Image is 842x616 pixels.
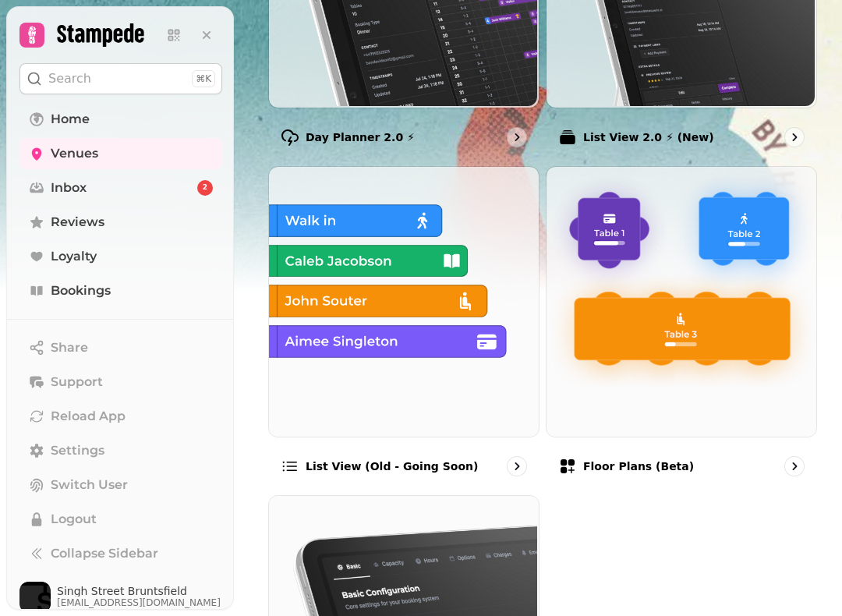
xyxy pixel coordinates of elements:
a: Floor Plans (beta)Floor Plans (beta) [546,166,817,489]
span: Settings [51,441,104,460]
span: Venues [51,144,98,163]
span: Singh Street Bruntsfield [57,586,221,597]
span: 2 [203,182,207,193]
span: Logout [51,510,97,529]
span: Switch User [51,476,128,494]
span: [EMAIL_ADDRESS][DOMAIN_NAME] [57,597,221,609]
a: Venues [19,138,222,169]
span: Support [51,373,103,391]
p: Day Planner 2.0 ⚡ [306,129,415,145]
svg: go to [509,458,525,474]
svg: go to [787,458,802,474]
img: List view (Old - going soon) [267,165,537,435]
img: User avatar [19,582,51,613]
button: Logout [19,504,222,535]
button: Search⌘K [19,63,222,94]
span: Reload App [51,407,126,426]
a: Reviews [19,207,222,238]
span: Collapse Sidebar [51,544,158,563]
button: Reload App [19,401,222,432]
span: Reviews [51,213,104,232]
div: ⌘K [192,70,215,87]
p: Search [48,69,91,88]
img: Floor Plans (beta) [545,165,815,435]
span: Inbox [51,179,87,197]
p: List view (Old - going soon) [306,458,478,474]
p: List View 2.0 ⚡ (New) [583,129,714,145]
button: User avatarSingh Street Bruntsfield[EMAIL_ADDRESS][DOMAIN_NAME] [19,582,222,613]
a: Bookings [19,275,222,306]
svg: go to [509,129,525,145]
a: Loyalty [19,241,222,272]
span: Share [51,338,88,357]
span: Loyalty [51,247,97,266]
svg: go to [787,129,802,145]
button: Switch User [19,469,222,501]
a: List view (Old - going soon)List view (Old - going soon) [268,166,540,489]
a: Home [19,104,222,135]
span: Bookings [51,281,111,300]
button: Collapse Sidebar [19,538,222,569]
button: Support [19,366,222,398]
p: Floor Plans (beta) [583,458,694,474]
a: Inbox2 [19,172,222,204]
button: Share [19,332,222,363]
span: Home [51,110,90,129]
a: Settings [19,435,222,466]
